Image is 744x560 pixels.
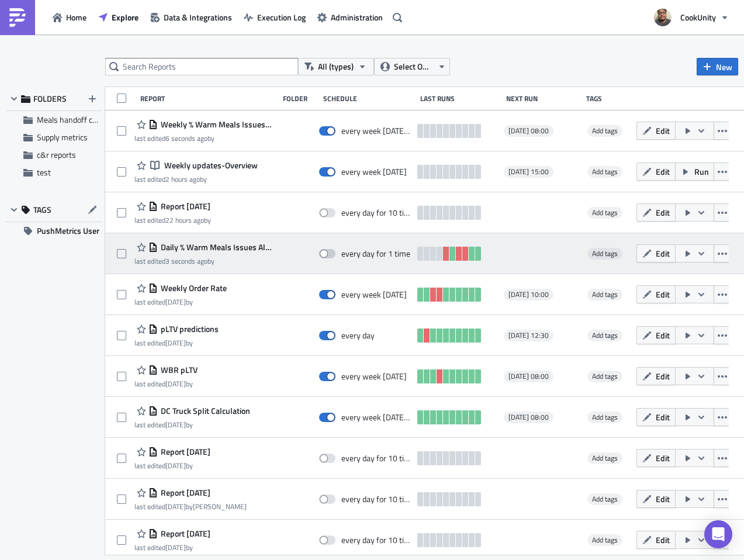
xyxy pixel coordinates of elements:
span: Daily % Warm Meals Issues Alert [158,242,273,253]
span: Add tags [592,534,618,545]
span: Run [694,165,709,178]
time: 2025-09-08T12:30:36Z [165,460,186,471]
a: Execution Log [238,8,312,26]
span: Administration [331,11,383,23]
span: Add tags [592,289,618,300]
span: Weekly Order Rate [158,283,227,293]
div: every day for 10 times [341,535,411,545]
div: last edited by [134,134,273,143]
div: Tags [586,94,632,103]
span: Edit [656,247,670,260]
span: Add tags [587,248,622,260]
span: Add tags [592,248,618,259]
span: DC Truck Split Calculation [158,406,250,416]
span: Add tags [592,371,618,382]
span: [DATE] 08:00 [508,372,549,381]
span: New [716,61,732,73]
span: All (types) [318,60,354,73]
div: Next Run [506,94,580,103]
button: Administration [312,8,389,26]
span: Edit [656,370,670,382]
span: Add tags [587,452,622,464]
button: Edit [636,408,676,426]
div: last edited by [134,175,258,184]
span: Edit [656,288,670,300]
time: 2025-10-07T16:36:16Z [165,255,207,267]
span: Supply metrics [37,131,88,143]
div: last edited by [134,338,219,347]
div: every week on Monday [341,167,407,177]
div: last edited by [134,216,211,224]
span: Add tags [587,371,622,382]
span: Add tags [592,330,618,341]
span: Report 2025-07-31 [158,528,210,539]
span: Weekly updates-Overview [161,160,258,171]
div: every week on Wednesday, Thursday, Friday, Saturday, Sunday [341,412,411,423]
input: Search Reports [105,58,298,75]
span: Add tags [587,493,622,505]
div: last edited by [134,543,210,552]
span: Explore [112,11,139,23]
div: Open Intercom Messenger [704,520,732,548]
img: PushMetrics [8,8,27,27]
button: PushMetrics User [6,222,102,240]
span: Report 2025-10-06 [158,201,210,212]
time: 2025-09-23T14:20:54Z [165,337,186,348]
span: [DATE] 08:00 [508,413,549,422]
span: Select Owner [394,60,433,73]
div: every week on Monday for 1 time [341,126,411,136]
span: Add tags [587,330,622,341]
span: test [37,166,51,178]
span: CookUnity [680,11,716,23]
button: New [697,58,738,75]
span: Execution Log [257,11,306,23]
span: Add tags [587,289,622,300]
span: Edit [656,165,670,178]
span: Edit [656,534,670,546]
span: [DATE] 12:30 [508,331,549,340]
div: Last Runs [420,94,500,103]
span: WBR pLTV [158,365,198,375]
span: Add tags [592,166,618,177]
button: Data & Integrations [144,8,238,26]
span: Add tags [587,166,622,178]
span: Report 2025-07-31 [158,488,210,498]
div: last edited by [134,461,210,470]
button: Edit [636,285,676,303]
div: every day for 10 times [341,453,411,464]
span: Data & Integrations [164,11,232,23]
button: Edit [636,203,676,222]
span: Add tags [587,125,622,137]
button: Edit [636,367,676,385]
time: 2025-10-07T16:36:13Z [165,133,207,144]
button: Edit [636,531,676,549]
span: Edit [656,493,670,505]
span: Edit [656,125,670,137]
span: Add tags [592,412,618,423]
time: 2025-09-29T12:10:46Z [165,419,186,430]
div: last edited by [134,379,198,388]
span: Add tags [592,493,618,504]
div: last edited by [134,298,227,306]
span: Weekly % Warm Meals Issues Alert [158,119,273,130]
div: every day for 1 time [341,248,410,259]
div: Report [140,94,277,103]
div: last edited by [PERSON_NAME] [134,502,247,511]
span: c&r reports [37,148,76,161]
button: Edit [636,449,676,467]
div: Folder [283,94,317,103]
span: [DATE] 15:00 [508,167,549,177]
button: Run [675,163,714,181]
div: every day [341,330,375,341]
span: [DATE] 10:00 [508,290,549,299]
button: Select Owner [374,58,450,75]
span: Add tags [592,125,618,136]
span: Meals handoff checkpoint by stores [37,113,160,126]
button: Explore [92,8,144,26]
div: last edited by [134,257,273,265]
time: 2025-10-07T14:22:03Z [165,174,200,185]
button: Home [47,8,92,26]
